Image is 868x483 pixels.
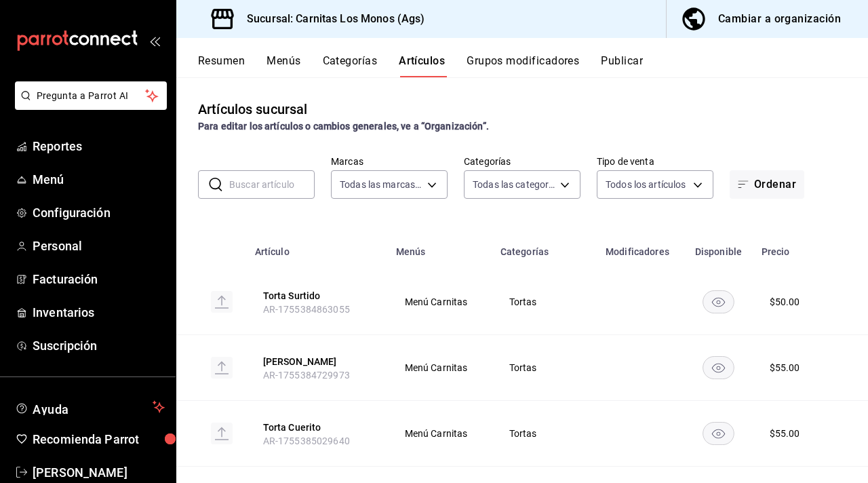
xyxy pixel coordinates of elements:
div: Cambiar a organización [718,9,841,28]
label: Marcas [331,157,448,166]
input: Buscar artículo [229,171,315,198]
button: open_drawer_menu [149,35,160,46]
button: availability-product [703,422,734,445]
span: Recomienda Parrot [33,430,165,448]
span: Menú Carnitas [405,363,475,372]
th: Artículo [247,226,388,269]
div: $ 55.00 [770,427,800,440]
button: Categorías [323,54,378,77]
span: Suscripción [33,336,165,355]
label: Categorías [464,157,580,166]
th: Menús [388,226,492,269]
span: Inventarios [33,303,165,322]
th: Modificadores [597,226,684,269]
button: edit-product-location [263,355,372,368]
span: AR-1755384863055 [263,304,350,315]
span: Ayuda [33,399,147,415]
strong: Para editar los artículos o cambios generales, ve a “Organización”. [198,121,489,132]
label: Tipo de venta [597,157,713,166]
th: Disponible [684,226,753,269]
a: Pregunta a Parrot AI [9,98,167,113]
h3: Sucursal: Carnitas Los Monos (Ags) [236,11,425,27]
button: Ordenar [730,170,804,199]
div: $ 50.00 [770,295,800,309]
button: Grupos modificadores [467,54,579,77]
div: Artículos sucursal [198,99,307,119]
span: Todas las marcas, Sin marca [340,178,422,191]
button: Pregunta a Parrot AI [15,81,167,110]
button: Menús [267,54,300,77]
span: AR-1755384729973 [263,370,350,381]
span: AR-1755385029640 [263,436,350,446]
span: Personal [33,237,165,255]
span: Tortas [509,297,580,307]
th: Categorías [492,226,597,269]
div: navigation tabs [198,54,868,77]
th: Precio [753,226,827,269]
span: Menú [33,170,165,189]
span: Pregunta a Parrot AI [37,89,146,103]
span: Todas las categorías, Sin categoría [473,178,555,191]
span: Tortas [509,363,580,372]
span: Menú Carnitas [405,429,475,438]
button: edit-product-location [263,421,372,434]
span: Menú Carnitas [405,297,475,307]
button: Artículos [399,54,445,77]
button: availability-product [703,356,734,379]
span: [PERSON_NAME] [33,463,165,482]
div: $ 55.00 [770,361,800,374]
span: Facturación [33,270,165,288]
span: Reportes [33,137,165,155]
button: edit-product-location [263,289,372,303]
button: Publicar [601,54,643,77]
button: availability-product [703,290,734,313]
span: Configuración [33,204,165,222]
span: Todos los artículos [606,178,686,191]
button: Resumen [198,54,245,77]
span: Tortas [509,429,580,438]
